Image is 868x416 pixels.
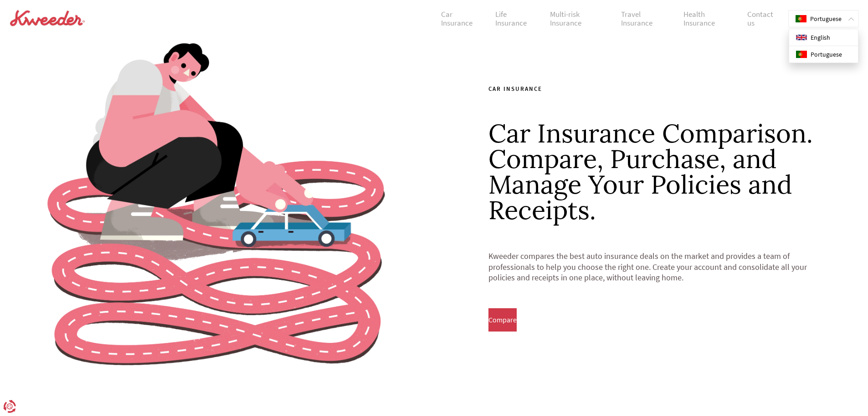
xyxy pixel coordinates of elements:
[488,117,813,226] font: Car Insurance Comparison. Compare, Purchase, and Manage Your Policies and Receipts.
[811,33,830,42] font: English
[9,9,86,29] a: logo
[488,318,517,324] a: Compare
[495,9,527,28] font: Life Insurance
[677,10,740,28] a: Health Insurance
[550,9,581,28] font: Multi-risk Insurance
[488,251,807,283] font: Kweeder compares the best auto insurance deals on the market and provides a team of professionals...
[488,85,542,93] font: Car Insurance
[488,10,543,28] a: Life Insurance
[747,9,773,28] font: Contact us
[811,50,842,58] font: Portuguese
[434,10,489,28] a: Car Insurance
[740,10,786,28] a: Contact us
[683,9,715,28] font: Health Insurance
[488,315,517,324] font: Compare
[621,9,652,28] font: Travel Insurance
[441,9,473,28] font: Car Insurance
[488,308,517,331] button: Compare
[810,15,842,23] font: Portuguese
[543,10,615,28] a: Multi-risk Insurance
[614,10,676,28] a: Travel Insurance
[9,9,86,27] img: logo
